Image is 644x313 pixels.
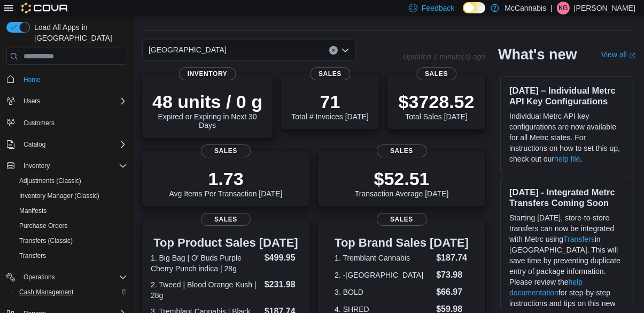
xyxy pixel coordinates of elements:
span: Sales [377,144,427,157]
h3: Top Brand Sales [DATE] [335,236,469,249]
a: Transfers [15,249,50,262]
button: Purchase Orders [11,218,131,233]
button: Home [2,71,131,87]
button: Adjustments (Classic) [11,173,131,188]
button: Cash Management [11,285,131,300]
dt: 3. BOLD [335,287,432,297]
p: | [550,2,553,14]
p: $3728.52 [399,91,475,112]
p: 71 [291,91,368,112]
a: View allExternal link [601,50,635,59]
span: KG [558,2,568,14]
p: 48 units / 0 g [151,91,264,112]
button: Inventory [2,158,131,173]
span: Transfers (Classic) [19,236,73,245]
span: Sales [201,213,251,226]
dd: $73.98 [436,269,469,281]
span: Home [19,72,127,86]
div: Transaction Average [DATE] [355,168,449,198]
button: Open list of options [341,46,350,55]
a: Cash Management [15,286,77,299]
a: Transfers [563,235,595,243]
dt: 1. Big Bag | O' Buds Purple Cherry Punch indica | 28g [151,253,260,274]
span: Transfers [19,251,46,260]
span: Users [19,95,127,108]
span: Customers [19,116,127,129]
button: Clear input [329,46,338,55]
button: Users [19,95,44,108]
span: Operations [19,271,127,284]
span: [GEOGRAPHIC_DATA] [149,43,227,56]
span: Inventory [179,67,236,80]
span: Sales [310,67,350,80]
p: Individual Metrc API key configurations are now available for all Metrc states. For instructions ... [509,111,624,164]
button: Inventory Manager (Classic) [11,188,131,203]
span: Adjustments (Classic) [19,177,81,185]
img: Cova [21,3,69,13]
dd: $499.95 [265,251,301,264]
span: Transfers (Classic) [15,234,127,247]
p: Updated 1 minute(s) ago [403,52,485,61]
span: Operations [24,273,55,281]
span: Sales [377,213,427,226]
span: Catalog [19,138,127,151]
span: Cash Management [15,286,127,299]
a: Customers [19,117,59,129]
span: Users [24,97,40,105]
dt: 2. Tweed | Blood Orange Kush | 28g [151,279,260,301]
h3: [DATE] – Individual Metrc API Key Configurations [509,85,624,106]
span: Inventory [19,159,127,172]
button: Inventory [19,159,54,172]
a: Adjustments (Classic) [15,174,86,187]
a: Inventory Manager (Classic) [15,189,104,202]
span: Inventory Manager (Classic) [19,192,99,200]
h3: Top Product Sales [DATE] [151,236,301,249]
button: Operations [2,270,131,285]
a: help file [554,155,580,163]
button: Transfers (Classic) [11,233,131,248]
a: Purchase Orders [15,219,72,232]
a: Transfers (Classic) [15,234,77,247]
dd: $187.74 [436,251,469,264]
button: Users [2,94,131,109]
span: Purchase Orders [15,219,127,232]
span: Manifests [15,204,127,217]
h3: [DATE] - Integrated Metrc Transfers Coming Soon [509,187,624,208]
p: [PERSON_NAME] [574,2,635,14]
button: Operations [19,271,59,284]
button: Customers [2,115,131,131]
span: Inventory [24,162,50,170]
input: Dark Mode [463,2,485,13]
span: Cash Management [19,288,73,296]
span: Sales [416,67,456,80]
span: Adjustments (Classic) [15,174,127,187]
span: Manifests [19,207,46,215]
span: Load All Apps in [GEOGRAPHIC_DATA] [30,22,127,43]
button: Transfers [11,248,131,263]
svg: External link [629,52,635,59]
span: Home [24,75,41,84]
div: Total # Invoices [DATE] [291,91,368,121]
span: Sales [201,144,251,157]
a: Manifests [15,204,51,217]
button: Catalog [19,138,50,151]
a: Home [19,73,45,86]
span: Purchase Orders [19,222,68,230]
p: McCannabis [505,2,546,14]
button: Catalog [2,137,131,152]
p: $52.51 [355,168,449,189]
dt: 2. -[GEOGRAPHIC_DATA] [335,270,432,280]
div: Avg Items Per Transaction [DATE] [169,168,283,198]
span: Inventory Manager (Classic) [15,189,127,202]
dd: $66.97 [436,286,469,299]
div: Expired or Expiring in Next 30 Days [151,91,264,129]
div: Total Sales [DATE] [399,91,475,121]
span: Feedback [422,3,454,13]
div: Kasidy Gosse [557,2,570,14]
h2: What's new [498,46,577,63]
dd: $231.98 [265,278,301,291]
span: Catalog [24,140,45,149]
button: Manifests [11,203,131,218]
span: Customers [24,119,55,127]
